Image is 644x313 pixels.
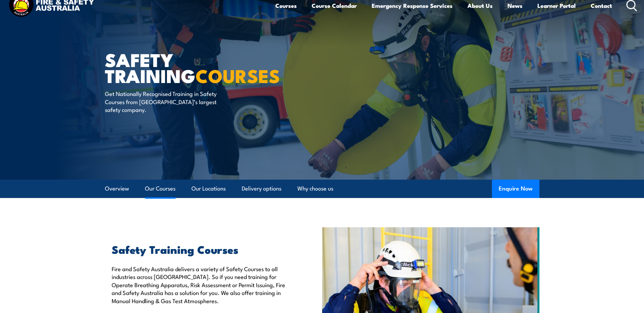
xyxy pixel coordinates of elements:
[191,180,226,198] a: Our Locations
[492,180,539,198] button: Enquire Now
[196,61,280,89] strong: COURSES
[112,265,291,304] p: Fire and Safety Australia delivers a variety of Safety Courses to all industries across [GEOGRAPH...
[105,180,129,198] a: Overview
[145,180,176,198] a: Our Courses
[112,244,291,254] h2: Safety Training Courses
[105,89,229,113] p: Get Nationally Recognised Training in Safety Courses from [GEOGRAPHIC_DATA]’s largest safety comp...
[105,51,273,83] h1: Safety Training
[297,180,333,198] a: Why choose us
[242,180,281,198] a: Delivery options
